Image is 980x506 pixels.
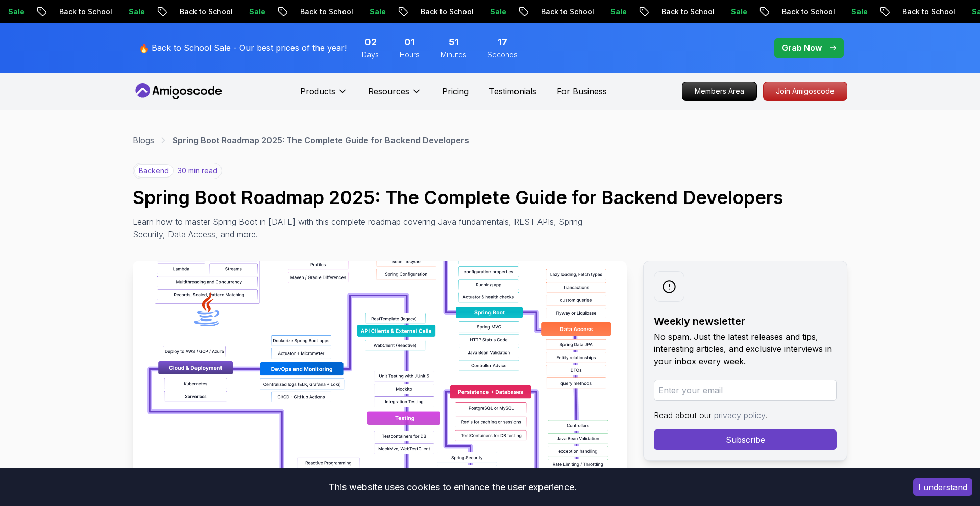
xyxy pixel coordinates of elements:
p: No spam. Just the latest releases and tips, interesting articles, and exclusive interviews in you... [654,331,837,367]
p: Products [300,85,335,97]
p: Learn how to master Spring Boot in [DATE] with this complete roadmap covering Java fundamentals, ... [133,216,590,240]
h1: Spring Boot Roadmap 2025: The Complete Guide for Backend Developers [133,187,847,208]
span: 17 Seconds [498,35,507,49]
p: Spring Boot Roadmap 2025: The Complete Guide for Backend Developers [173,134,469,146]
p: Sale [832,7,865,17]
a: Testimonials [489,85,536,97]
a: privacy policy [714,410,765,420]
button: Subscribe [654,429,837,450]
p: Sale [110,7,142,17]
a: Join Amigoscode [763,82,847,101]
button: Products [300,85,348,106]
img: Spring Boot Roadmap 2025: The Complete Guide for Backend Developers thumbnail [133,261,627,490]
p: Sale [230,7,263,17]
span: Hours [400,49,420,60]
p: Back to School [884,7,953,17]
p: Join Amigoscode [764,82,847,100]
span: 1 Hours [404,35,415,49]
span: 51 Minutes [449,35,459,49]
p: Resources [368,85,409,97]
p: Grab Now [782,42,822,54]
p: Back to School [763,7,832,17]
a: Members Area [682,82,757,101]
p: Back to School [643,7,712,17]
a: For Business [557,85,607,97]
p: backend [134,164,174,178]
a: Blogs [133,134,154,146]
button: Resources [368,85,422,106]
p: Sale [592,7,624,17]
p: Members Area [682,82,756,100]
span: Minutes [440,49,467,60]
p: Read about our . [654,409,837,421]
p: Back to School [522,7,592,17]
p: Sale [712,7,745,17]
p: Back to School [40,7,110,17]
span: Days [362,49,379,60]
a: Pricing [442,85,469,97]
p: Sale [351,7,383,17]
input: Enter your email [654,380,837,401]
span: Seconds [487,49,518,60]
h2: Weekly newsletter [654,314,837,328]
p: 30 min read [178,166,217,176]
div: This website uses cookies to enhance the user experience. [8,476,898,498]
p: Back to School [402,7,471,17]
p: 🔥 Back to School Sale - Our best prices of the year! [139,42,347,54]
span: 2 Days [364,35,377,49]
button: Accept cookies [913,478,972,496]
p: Back to School [161,7,230,17]
p: Back to School [281,7,351,17]
p: Sale [471,7,504,17]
